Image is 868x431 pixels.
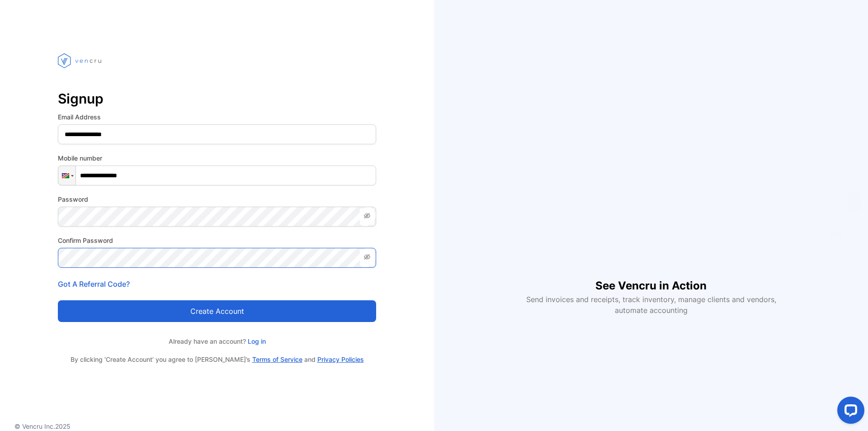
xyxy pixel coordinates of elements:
[58,279,376,289] p: Got A Referral Code?
[58,194,376,204] label: Password
[58,336,376,346] p: Already have an account?
[58,236,376,245] label: Confirm Password
[246,337,266,345] a: Log in
[520,116,782,263] iframe: YouTube video player
[58,36,103,85] img: vencru logo
[58,300,376,322] button: Create account
[830,393,868,431] iframe: LiveChat chat widget
[58,355,376,364] p: By clicking ‘Create Account’ you agree to [PERSON_NAME]’s and
[521,294,781,316] p: Send invoices and receipts, track inventory, manage clients and vendors, automate accounting
[58,112,376,122] label: Email Address
[58,88,376,109] p: Signup
[595,263,707,294] h1: See Vencru in Action
[58,166,75,185] div: Namibia: + 264
[58,153,376,163] label: Mobile number
[252,355,302,363] a: Terms of Service
[317,355,364,363] a: Privacy Policies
